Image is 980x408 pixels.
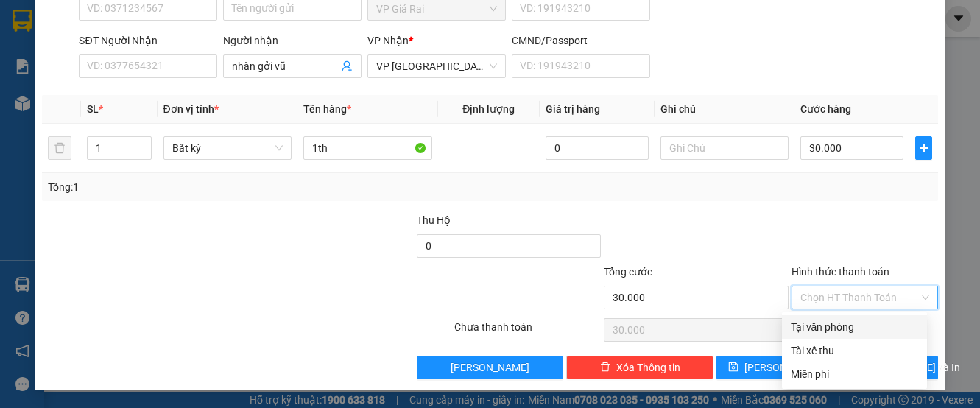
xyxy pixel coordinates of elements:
span: Thu Hộ [417,214,451,226]
span: Đơn vị tính [163,103,219,115]
span: Định lượng [462,103,515,115]
div: Miễn phí [791,366,918,382]
span: save [728,362,738,373]
button: [PERSON_NAME] [417,356,564,379]
span: VP Sài Gòn [376,55,497,77]
span: [PERSON_NAME] [451,359,529,376]
button: deleteXóa Thông tin [566,356,713,379]
span: user-add [341,60,353,72]
span: [PERSON_NAME] [744,359,823,376]
th: Ghi chú [655,95,794,124]
span: Tên hàng [303,103,351,115]
span: VP Nhận [367,35,409,46]
button: plus [915,136,932,160]
div: Người nhận [223,32,362,49]
button: save[PERSON_NAME] [716,356,826,379]
button: delete [48,136,71,160]
input: VD: Bàn, Ghế [303,136,431,160]
div: Tại văn phòng [791,319,918,335]
span: Giá trị hàng [546,103,600,115]
input: Ghi Chú [660,136,789,160]
span: Bất kỳ [172,137,283,159]
span: Tổng cước [604,266,652,278]
div: SĐT Người Nhận [79,32,217,49]
span: delete [600,362,610,373]
button: printer[PERSON_NAME] và In [829,356,939,379]
div: Tổng: 1 [48,179,380,195]
input: 0 [546,136,649,160]
div: CMND/Passport [512,32,650,49]
span: Cước hàng [800,103,851,115]
label: Hình thức thanh toán [792,266,889,278]
div: Chưa thanh toán [453,319,603,345]
span: Xóa Thông tin [616,359,680,376]
span: plus [916,142,931,154]
div: Tài xế thu [791,342,918,359]
span: SL [87,103,99,115]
